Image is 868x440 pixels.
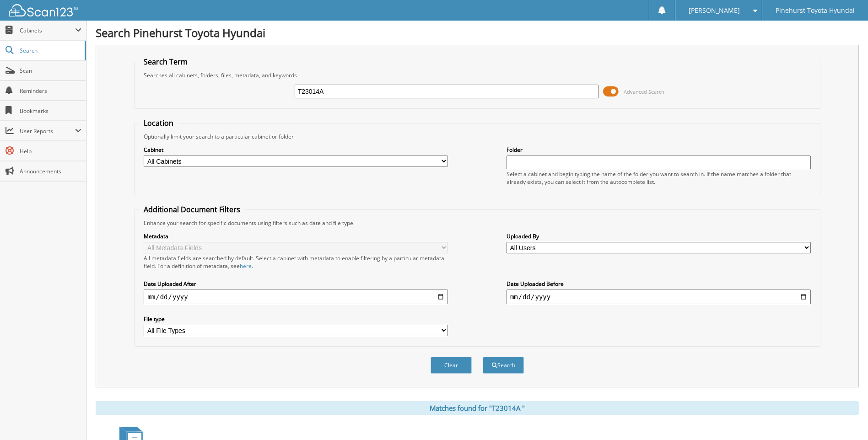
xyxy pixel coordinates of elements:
[144,290,448,304] input: start
[96,401,859,415] div: Matches found for "T23014A "
[20,147,81,155] span: Help
[20,27,75,34] span: Cabinets
[144,315,448,323] label: File type
[624,88,664,95] span: Advanced Search
[139,219,815,227] div: Enhance your search for specific documents using filters such as date and file type.
[20,167,81,175] span: Announcements
[96,25,859,40] h1: Search Pinehurst Toyota Hyundai
[20,107,81,115] span: Bookmarks
[483,357,524,374] button: Search
[776,8,855,13] span: Pinehurst Toyota Hyundai
[139,57,192,67] legend: Search Term
[9,4,78,16] img: scan123-logo-white.svg
[689,8,740,13] span: [PERSON_NAME]
[139,204,245,215] legend: Additional Document Filters
[20,87,81,95] span: Reminders
[144,280,448,288] label: Date Uploaded After
[139,118,178,128] legend: Location
[507,280,811,288] label: Date Uploaded Before
[144,254,448,270] div: All metadata fields are searched by default. Select a cabinet with metadata to enable filtering b...
[507,290,811,304] input: end
[139,133,815,140] div: Optionally limit your search to a particular cabinet or folder
[144,146,448,154] label: Cabinet
[20,127,75,135] span: User Reports
[139,71,815,79] div: Searches all cabinets, folders, files, metadata, and keywords
[240,262,252,270] a: here
[144,232,448,240] label: Metadata
[507,146,811,154] label: Folder
[507,170,811,186] div: Select a cabinet and begin typing the name of the folder you want to search in. If the name match...
[431,357,472,374] button: Clear
[20,47,80,54] span: Search
[507,232,811,240] label: Uploaded By
[20,67,81,75] span: Scan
